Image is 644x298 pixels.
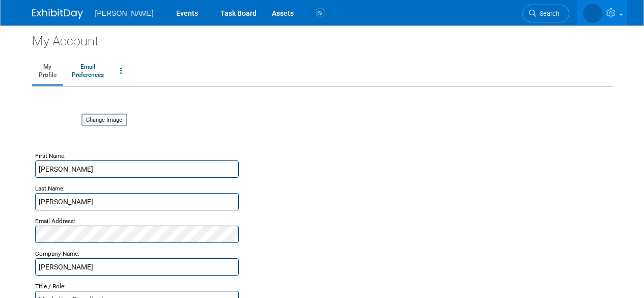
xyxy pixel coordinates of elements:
[35,185,65,192] small: Last Name:
[95,9,154,17] span: [PERSON_NAME]
[32,25,612,50] div: My Account
[583,4,602,23] img: Leona Burton Rojas
[35,218,75,225] small: Email Address:
[522,5,569,22] a: Search
[32,9,83,19] img: ExhibitDay
[35,283,66,290] small: Title / Role:
[35,152,66,159] small: First Name:
[32,59,63,84] a: MyProfile
[536,10,559,17] span: Search
[35,250,79,257] small: Company Name:
[65,59,110,84] a: EmailPreferences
